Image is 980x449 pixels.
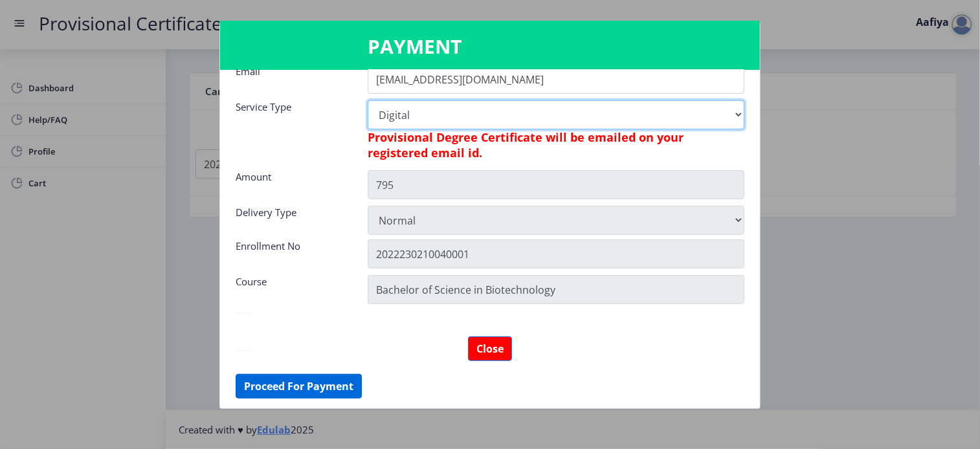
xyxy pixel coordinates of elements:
[226,239,358,265] div: Enrollment No
[226,100,358,162] div: Service Type
[226,170,358,196] div: Amount
[226,275,358,301] div: Course
[236,374,362,399] button: Proceed For Payment
[368,34,612,60] h3: PAYMENT
[368,65,744,94] input: Email
[226,65,358,91] div: Email
[468,336,512,361] button: Close
[226,206,358,232] div: Delivery Type
[368,239,744,268] input: Zipcode
[368,170,744,199] input: Amount
[368,275,744,304] input: Zipcode
[368,129,744,160] h6: Provisional Degree Certificate will be emailed on your registered email id.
